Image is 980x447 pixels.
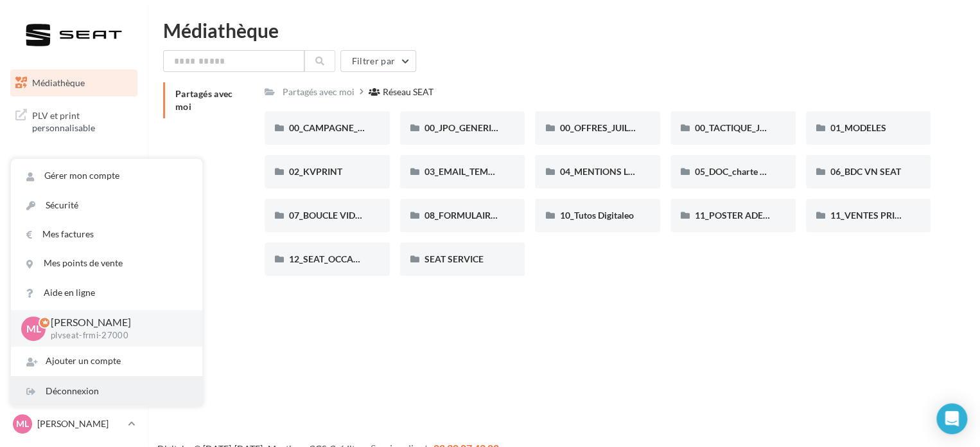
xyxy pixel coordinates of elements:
[559,210,633,221] span: 10_Tutos Digitaleo
[11,249,202,278] a: Mes points de vente
[830,210,940,221] span: 11_VENTES PRIVÉES SEAT
[424,166,564,177] span: 03_EMAIL_TEMPLATE HTML SEAT
[10,412,137,436] a: Ml [PERSON_NAME]
[289,166,342,177] span: 02_KVPRINT
[11,191,202,220] a: Sécurité
[8,102,140,140] a: PLV et print personnalisable
[936,403,967,434] div: Open Intercom Messenger
[26,321,41,336] span: Ml
[383,86,433,98] div: Réseau SEAT
[559,122,670,133] span: 00_OFFRES_JUILLET AOÛT
[37,417,123,430] p: [PERSON_NAME]
[830,166,901,177] span: 06_BDC VN SEAT
[289,210,459,221] span: 07_BOUCLE VIDEO ECRAN SHOWROOM
[424,253,484,264] span: SEAT SERVICE
[289,122,409,133] span: 00_CAMPAGNE_SEPTEMBRE
[11,220,202,249] a: Mes factures
[11,278,202,307] a: Aide en ligne
[424,122,570,133] span: 00_JPO_GENERIQUE IBIZA ARONA
[830,122,886,133] span: 01_MODELES
[51,315,182,330] p: [PERSON_NAME]
[695,166,852,177] span: 05_DOC_charte graphique + Guidelines
[695,122,815,133] span: 00_TACTIQUE_JUILLET AOÛT
[11,161,202,190] a: Gérer mon compte
[695,210,800,221] span: 11_POSTER ADEME SEAT
[11,377,202,406] div: Déconnexion
[8,69,140,96] a: Médiathèque
[175,88,233,112] span: Partagés avec moi
[340,50,416,72] button: Filtrer par
[32,77,85,88] span: Médiathèque
[289,253,434,264] span: 12_SEAT_OCCASIONS_GARANTIES
[16,417,29,430] span: Ml
[163,21,965,40] div: Médiathèque
[424,210,600,221] span: 08_FORMULAIRE DE DEMANDE CRÉATIVE
[559,166,730,177] span: 04_MENTIONS LEGALES OFFRES PRESSE
[32,107,132,134] span: PLV et print personnalisable
[283,86,354,98] div: Partagés avec moi
[11,347,202,376] div: Ajouter un compte
[51,330,182,342] p: plvseat-frmi-27000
